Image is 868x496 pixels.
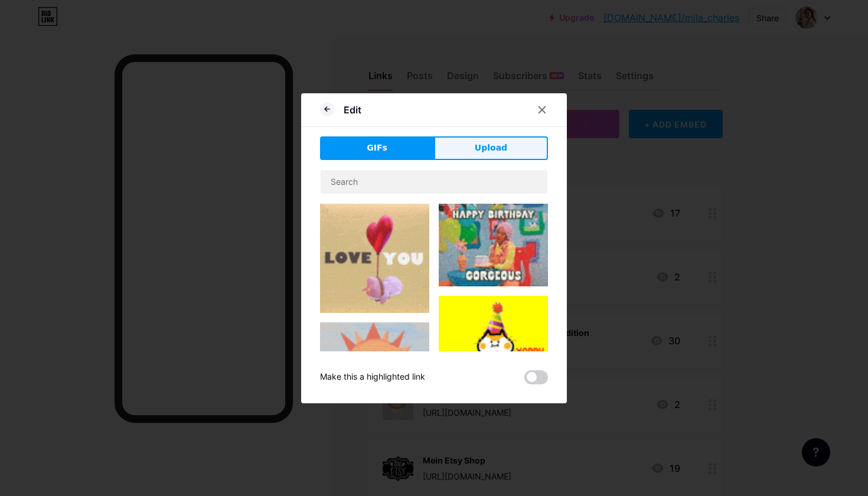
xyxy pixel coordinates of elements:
img: Gihpy [320,204,429,313]
button: Upload [434,136,548,160]
img: Gihpy [320,322,429,432]
img: Gihpy [439,204,548,287]
img: Gihpy [439,296,548,405]
div: Make this a highlighted link [320,370,425,384]
div: Edit [344,103,361,117]
input: Search [321,170,547,194]
span: Upload [475,142,507,154]
span: GIFs [367,142,387,154]
button: GIFs [320,136,434,160]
